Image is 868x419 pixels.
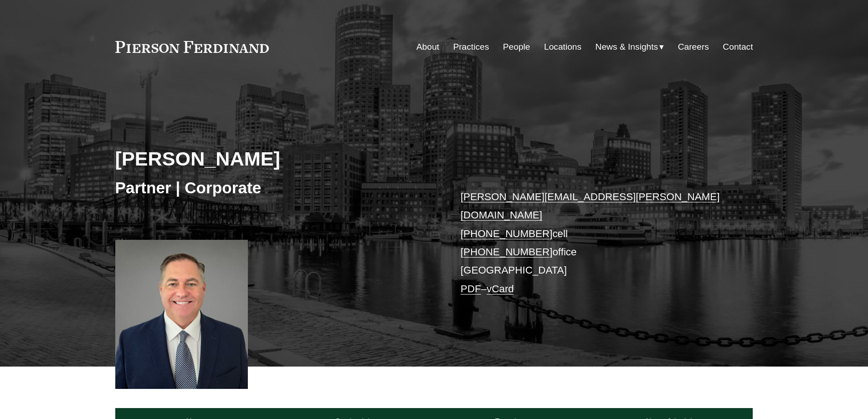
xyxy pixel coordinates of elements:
h2: [PERSON_NAME] [115,147,434,171]
a: Practices [453,38,489,56]
a: PDF [461,283,481,295]
a: [PHONE_NUMBER] [461,246,553,258]
a: People [503,38,530,56]
a: [PERSON_NAME][EMAIL_ADDRESS][PERSON_NAME][DOMAIN_NAME] [461,191,720,221]
a: folder dropdown [596,38,664,56]
a: Contact [723,38,753,56]
a: [PHONE_NUMBER] [461,228,553,239]
a: About [416,38,439,56]
a: Locations [544,38,581,56]
p: cell office [GEOGRAPHIC_DATA] – [461,188,726,298]
a: Careers [678,38,709,56]
h3: Partner | Corporate [115,178,434,198]
a: vCard [487,283,514,295]
span: News & Insights [596,39,658,55]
